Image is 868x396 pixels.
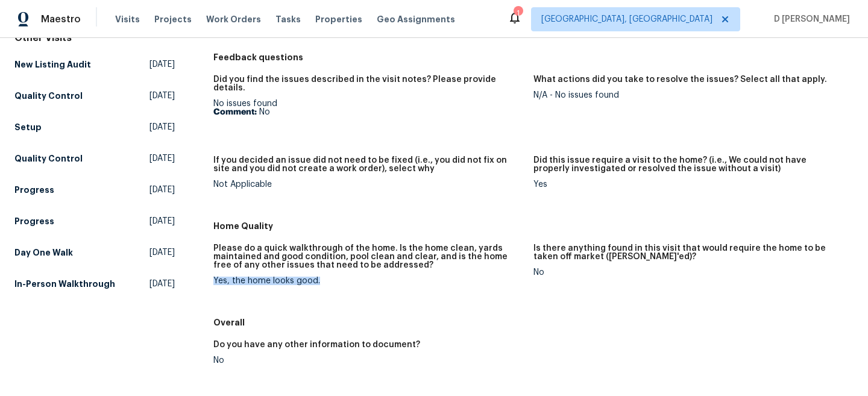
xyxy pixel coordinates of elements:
span: [DATE] [149,58,175,71]
b: Comment: [213,108,257,116]
h5: Quality Control [14,152,83,165]
h5: What actions did you take to resolve the issues? Select all that apply. [533,75,827,84]
a: Progress[DATE] [14,210,175,232]
span: [DATE] [149,184,175,196]
h5: Progress [14,184,54,196]
span: [DATE] [149,121,175,133]
a: Progress[DATE] [14,179,175,201]
span: [GEOGRAPHIC_DATA], [GEOGRAPHIC_DATA] [541,13,712,25]
span: Maestro [41,13,81,25]
div: 1 [514,7,522,19]
h5: Progress [14,215,54,227]
span: Visits [115,13,140,25]
span: [DATE] [149,152,175,165]
p: No [213,108,524,116]
div: Other Visits [14,32,175,44]
span: [DATE] [149,278,175,290]
div: Not Applicable [213,180,524,189]
span: [DATE] [149,90,175,102]
a: Quality Control[DATE] [14,85,175,107]
h5: Did this issue require a visit to the home? (i.e., We could not have properly investigated or res... [533,156,844,173]
span: Properties [315,13,362,25]
div: Yes, the home looks good. [213,277,524,285]
h5: Home Quality [213,220,854,232]
div: No [533,268,844,277]
h5: If you decided an issue did not need to be fixed (i.e., you did not fix on site and you did not c... [213,156,524,173]
h5: Please do a quick walkthrough of the home. Is the home clean, yards maintained and good condition... [213,244,524,269]
h5: Feedback questions [213,51,854,63]
span: [DATE] [149,215,175,227]
a: Quality Control[DATE] [14,148,175,169]
h5: New Listing Audit [14,58,91,71]
div: No issues found [213,99,524,116]
a: Setup[DATE] [14,116,175,138]
a: Day One Walk[DATE] [14,242,175,263]
span: [DATE] [149,247,175,259]
h5: Did you find the issues described in the visit notes? Please provide details. [213,75,524,92]
span: Tasks [275,15,301,24]
span: Work Orders [206,13,261,25]
h5: Overall [213,316,854,328]
h5: Is there anything found in this visit that would require the home to be taken off market ([PERSON... [533,244,844,261]
span: D [PERSON_NAME] [769,13,850,25]
a: New Listing Audit[DATE] [14,54,175,75]
h5: Quality Control [14,90,83,102]
span: Geo Assignments [377,13,455,25]
div: N/A - No issues found [533,91,844,99]
div: Yes [533,180,844,189]
h5: Day One Walk [14,247,73,259]
span: Projects [154,13,192,25]
h5: Setup [14,121,42,133]
a: In-Person Walkthrough[DATE] [14,273,175,295]
h5: Do you have any other information to document? [213,341,420,349]
h5: In-Person Walkthrough [14,278,115,290]
div: No [213,356,524,365]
